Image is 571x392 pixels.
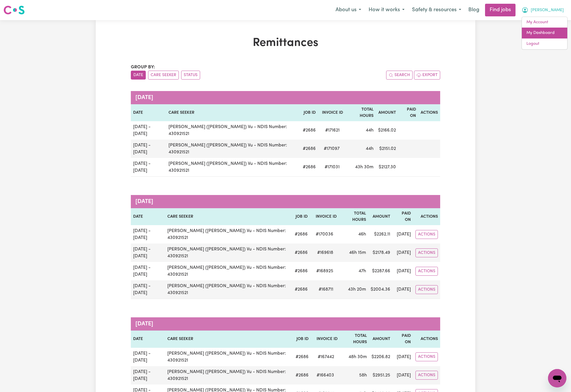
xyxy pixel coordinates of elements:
button: Actions [415,352,438,361]
span: 46 hours [358,232,366,237]
span: 47 hours [359,269,366,273]
button: sort invoices by date [131,71,146,80]
th: Job ID [293,331,311,347]
td: [PERSON_NAME] ([PERSON_NAME]) Vu - NDIS Number: 430921521 [166,158,300,177]
td: # 2686 [292,262,310,280]
td: # 2686 [293,348,311,366]
th: Actions [413,208,440,225]
button: sort invoices by care seeker [148,71,179,80]
td: # 2686 [292,280,310,299]
td: $ 2951.25 [369,366,392,385]
span: 48 hours 30 minutes [348,355,367,359]
button: How it works [365,4,408,16]
span: # 168711 [315,286,337,293]
button: Actions [415,267,438,276]
th: Invoice ID [318,104,345,121]
td: [DATE] - [DATE] [131,225,165,244]
td: $ 2127.30 [376,158,398,177]
td: $ 2166.02 [376,121,398,140]
td: [DATE] - [DATE] [131,262,165,280]
span: # 171097 [320,145,343,152]
td: [DATE] [392,366,413,385]
th: Paid On [398,104,418,121]
td: [PERSON_NAME] ([PERSON_NAME]) Vu - NDIS Number: 430921521 [166,121,300,140]
th: Date [131,104,166,121]
button: sort invoices by paid status [181,71,200,80]
td: [DATE] [392,280,413,299]
td: [DATE] - [DATE] [131,366,165,385]
h1: Remittances [131,36,440,50]
td: [PERSON_NAME] ([PERSON_NAME]) Vu - NDIS Number: 430921521 [165,225,293,244]
td: [DATE] - [DATE] [131,140,166,158]
td: [PERSON_NAME] ([PERSON_NAME]) Vu - NDIS Number: 430921521 [166,140,300,158]
a: Find jobs [485,4,516,16]
button: Actions [415,285,438,294]
caption: [DATE] [131,195,440,208]
a: Careseekers logo [3,3,25,17]
th: Care Seeker [165,331,293,347]
td: # 2686 [292,244,310,262]
td: [PERSON_NAME] ([PERSON_NAME]) Vu - NDIS Number: 430921521 [165,244,293,262]
span: 43 hours 30 minutes [355,165,373,169]
span: # 169618 [314,249,337,256]
th: Total Hours [340,331,369,347]
span: 44 hours [366,128,373,133]
td: [DATE] - [DATE] [131,280,165,299]
td: [PERSON_NAME] ([PERSON_NAME]) Vu - NDIS Number: 430921521 [165,348,293,366]
td: $ 2262.11 [368,225,392,244]
td: [PERSON_NAME] ([PERSON_NAME]) Vu - NDIS Number: 430921521 [165,366,293,385]
span: # 171621 [322,127,343,134]
a: Blog [465,4,483,16]
td: [PERSON_NAME] ([PERSON_NAME]) Vu - NDIS Number: 430921521 [165,262,293,280]
span: 44 hours [366,146,373,151]
caption: [DATE] [131,317,440,331]
span: # 168925 [313,268,337,275]
td: [PERSON_NAME] ([PERSON_NAME]) Vu - NDIS Number: 430921521 [165,280,293,299]
td: # 2686 [300,140,318,158]
th: Paid On [392,331,413,347]
button: Export [414,71,440,80]
td: [DATE] [392,225,413,244]
td: # 2686 [300,121,318,140]
div: My Account [522,17,568,50]
td: $ 2287.66 [368,262,392,280]
th: Invoice ID [310,208,339,225]
th: Amount [368,208,392,225]
td: [DATE] [392,244,413,262]
a: My Account [522,17,567,28]
th: Amount [376,104,398,121]
th: Care Seeker [166,104,300,121]
button: Safety & resources [408,4,465,16]
td: [DATE] - [DATE] [131,244,165,262]
caption: [DATE] [131,91,440,104]
td: # 2686 [293,366,311,385]
td: $ 2178.49 [368,244,392,262]
button: Actions [415,230,438,239]
td: [DATE] [392,262,413,280]
th: Care Seeker [165,208,293,225]
td: [DATE] - [DATE] [131,348,165,366]
td: $ 2151.02 [376,140,398,158]
td: [DATE] [392,348,413,366]
th: Paid On [392,208,413,225]
th: Job ID [292,208,310,225]
a: My Dashboard [522,28,567,38]
th: Actions [418,104,440,121]
th: Amount [369,331,392,347]
th: Date [131,331,165,347]
span: # 171031 [321,164,343,171]
th: Total Hours [345,104,375,121]
button: About us [332,4,365,16]
span: 58 hours [359,373,367,378]
span: 43 hours 20 minutes [348,287,366,292]
button: Actions [415,371,438,380]
span: # 166403 [313,372,338,379]
span: 46 hours 15 minutes [349,250,366,255]
td: # 2686 [292,225,310,244]
td: # 2686 [300,158,318,177]
img: Careseekers logo [3,5,25,15]
iframe: Button to launch messaging window [548,369,566,387]
th: Actions [413,331,440,347]
button: Actions [415,248,438,257]
span: [PERSON_NAME] [531,7,564,13]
